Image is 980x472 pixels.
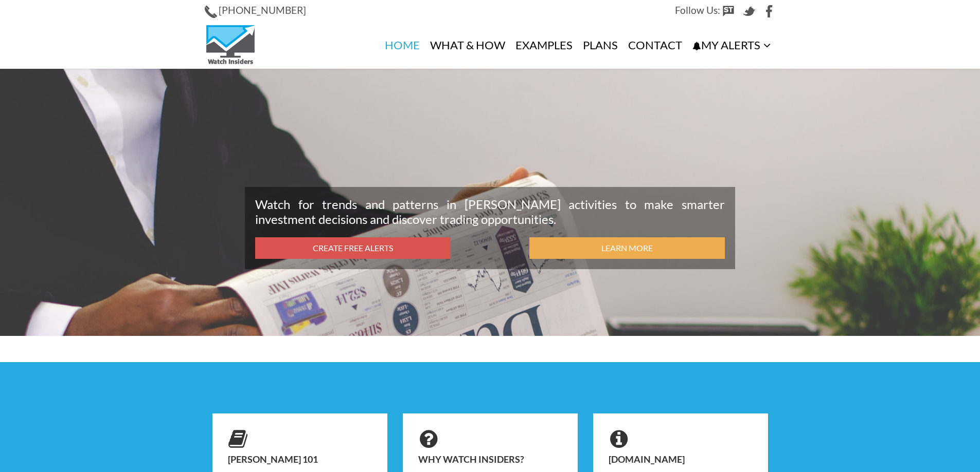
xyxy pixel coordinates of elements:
[623,22,687,68] a: Contact
[418,455,562,465] h4: Why Watch Insiders?
[380,22,425,68] a: Home
[609,455,753,465] h4: [DOMAIN_NAME]
[687,22,776,69] a: My Alerts
[255,197,725,227] p: Watch for trends and patterns in [PERSON_NAME] activities to make smarter investment decisions an...
[510,22,578,68] a: Examples
[205,6,217,18] img: Phone
[578,22,623,68] a: Plans
[763,5,776,17] img: Facebook
[228,455,372,465] h4: [PERSON_NAME] 101
[425,22,510,68] a: What & How
[675,4,720,16] span: Follow Us:
[255,237,451,259] a: Create Free Alerts
[219,4,306,16] span: [PHONE_NUMBER]
[529,237,725,259] a: Learn More
[743,5,755,17] img: Twitter
[722,5,735,17] img: StockTwits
